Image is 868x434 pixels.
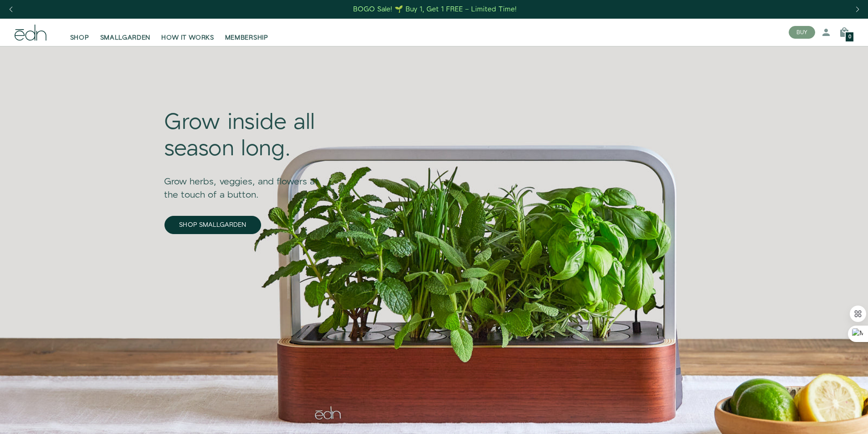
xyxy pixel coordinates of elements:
[789,26,815,39] button: BUY
[164,110,332,162] div: Grow inside all season long.
[70,33,89,42] span: SHOP
[225,33,268,42] span: MEMBERSHIP
[164,216,261,234] a: SHOP SMALLGARDEN
[848,35,851,40] span: 0
[156,22,219,42] a: HOW IT WORKS
[352,2,518,16] a: BOGO Sale! 🌱 Buy 1, Get 1 FREE – Limited Time!
[161,33,214,42] span: HOW IT WORKS
[100,33,151,42] span: SMALLGARDEN
[164,163,332,202] div: Grow herbs, veggies, and flowers at the touch of a button.
[65,22,95,42] a: SHOP
[220,22,274,42] a: MEMBERSHIP
[353,5,517,14] div: BOGO Sale! 🌱 Buy 1, Get 1 FREE – Limited Time!
[95,22,156,42] a: SMALLGARDEN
